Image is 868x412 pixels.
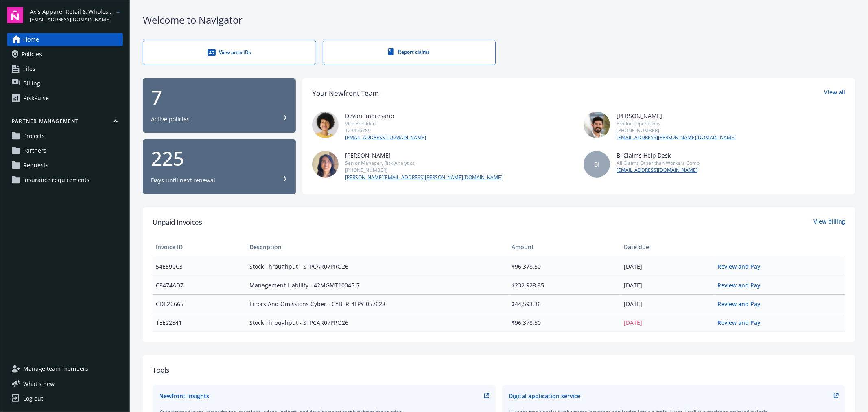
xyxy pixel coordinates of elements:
div: [PHONE_NUMBER] [345,167,503,173]
a: [PERSON_NAME][EMAIL_ADDRESS][PERSON_NAME][DOMAIN_NAME] [345,174,503,181]
th: Invoice ID [153,237,246,257]
div: Product Operations [617,120,736,127]
span: Stock Throughput - STPCAR07PRO26 [249,262,505,271]
td: [DATE] [621,276,714,294]
div: Active policies [151,115,190,123]
th: Date due [621,237,714,257]
div: [PHONE_NUMBER] [617,127,736,134]
span: Manage team members [23,362,88,375]
a: Review and Pay [717,281,767,289]
a: Billing [7,77,123,90]
a: Review and Pay [717,300,767,308]
div: Your Newfront Team [312,88,379,99]
a: View auto IDs [143,40,316,65]
div: RiskPulse [23,92,49,105]
img: navigator-logo.svg [7,7,23,23]
span: BI [594,160,599,169]
div: Digital application service [509,392,580,400]
img: photo [312,151,339,178]
a: RiskPulse [7,92,123,105]
a: Report claims [323,40,496,65]
a: [EMAIL_ADDRESS][PERSON_NAME][DOMAIN_NAME] [617,134,736,141]
a: View all [824,88,845,99]
td: 54E59CC3 [153,257,246,276]
th: Description [246,237,508,257]
span: Unpaid Invoices [153,217,202,228]
td: [DATE] [621,294,714,313]
a: [EMAIL_ADDRESS][DOMAIN_NAME] [345,134,426,141]
button: Partner management [7,118,123,128]
th: Amount [508,237,621,257]
a: View billing [813,217,845,228]
div: Days until next renewal [151,176,215,184]
div: [PERSON_NAME] [345,151,503,160]
span: Stock Throughput - STPCAR07PRO26 [249,318,505,327]
td: C8474AD7 [153,276,246,294]
a: Files [7,62,123,75]
button: 7Active policies [143,78,296,133]
button: 225Days until next renewal [143,139,296,194]
td: CDE2C665 [153,294,246,313]
div: 225 [151,149,288,168]
img: photo [312,112,339,138]
span: [EMAIL_ADDRESS][DOMAIN_NAME] [30,16,113,23]
a: Review and Pay [717,263,767,270]
div: Vice President [345,120,426,127]
div: Report claims [339,48,479,55]
div: Log out [23,392,43,405]
td: [DATE] [621,257,714,276]
div: 7 [151,88,288,107]
span: Axis Apparel Retail & Wholesale, LLC [30,7,113,16]
div: All Claims Other than Workers Comp [617,160,700,167]
td: 1EE22541 [153,313,246,332]
img: photo [584,112,610,138]
div: Newfront Insights [159,392,209,400]
span: Projects [23,129,45,142]
div: Devari Impresario [345,112,426,120]
a: Projects [7,129,123,142]
div: View auto IDs [160,48,300,57]
a: Policies [7,48,123,61]
a: Partners [7,144,123,157]
button: What's new [7,379,68,388]
div: Welcome to Navigator [143,13,855,27]
span: Management Liability - 42MGMT10045-7 [249,281,505,289]
a: Home [7,33,123,46]
a: Requests [7,159,123,172]
div: BI Claims Help Desk [617,151,700,160]
div: Senior Manager, Risk Analytics [345,160,503,167]
a: Insurance requirements [7,173,123,186]
a: Review and Pay [717,319,767,327]
span: What ' s new [23,379,55,388]
td: [DATE] [621,313,714,332]
button: Axis Apparel Retail & Wholesale, LLC[EMAIL_ADDRESS][DOMAIN_NAME]arrowDropDown [30,7,123,23]
span: Home [23,33,39,46]
a: [EMAIL_ADDRESS][DOMAIN_NAME] [617,167,700,174]
div: 123456789 [345,127,426,134]
span: Insurance requirements [23,173,90,186]
div: Tools [153,365,845,375]
span: Requests [23,159,48,172]
td: $44,593.36 [508,294,621,313]
span: Policies [22,48,42,61]
td: $232,928.85 [508,276,621,294]
a: arrowDropDown [113,7,123,17]
a: Manage team members [7,362,123,375]
span: Files [23,62,35,75]
td: $96,378.50 [508,313,621,332]
div: [PERSON_NAME] [617,112,736,120]
td: $96,378.50 [508,257,621,276]
span: Billing [23,77,40,90]
span: Errors And Omissions Cyber - CYBER-4LPY-057628 [249,300,505,308]
span: Partners [23,144,46,157]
